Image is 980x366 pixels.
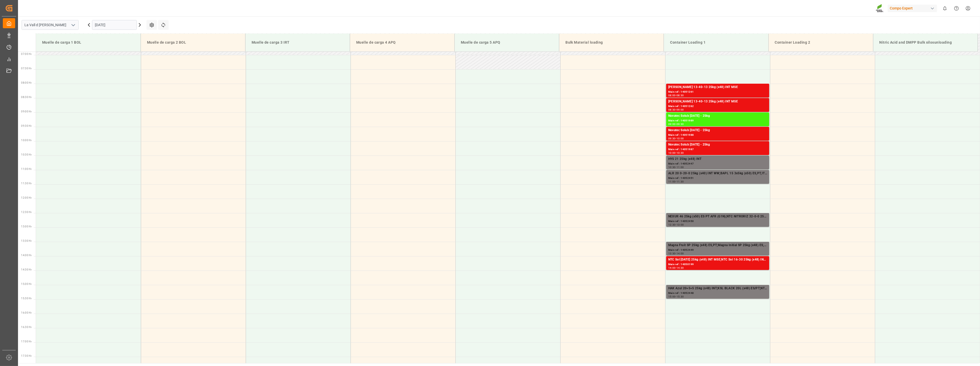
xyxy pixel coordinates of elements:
span: 10:00 Hr [21,139,32,142]
div: Muelle de carga 2 BOL [145,38,241,47]
span: 13:00 Hr [21,225,32,228]
div: 13:00 [676,224,684,226]
span: 14:00 Hr [21,254,32,257]
div: Muelle de carga 3 IRT [250,38,346,47]
div: Novatec Solub [DATE] - 25kg [668,128,767,133]
button: show 0 new notifications [939,3,951,14]
div: Container Loading 2 [773,38,869,47]
div: Main ref : 14051987 [668,147,767,152]
div: 10:00 [668,152,676,154]
span: 15:30 Hr [21,297,32,300]
div: - [676,166,676,168]
div: 11:00 [676,166,684,168]
div: Container Loading 1 [668,38,764,47]
div: Main ref : 14051988 [668,133,767,137]
div: Main ref : 14052448 [668,291,767,295]
div: 10:00 [676,137,684,140]
input: DD.MM.YYYY [92,20,137,30]
div: 12:30 [668,224,676,226]
span: 12:30 Hr [21,211,32,214]
div: Main ref : 14051989 [668,119,767,123]
div: NTC Sol [DATE] 25kg (x48) INT MSE;NTC Sol 16-30 25kg (x48) INT MSE [668,257,767,262]
div: - [676,137,676,140]
span: 16:00 Hr [21,311,32,314]
div: Muelle de carga 4 APQ [354,38,450,47]
button: Compo Expert [888,3,939,13]
span: 11:00 Hr [21,168,32,170]
div: Nitric Acid and DMPP Bulk silosunloading [877,38,974,47]
div: Main ref : 14052451 [668,176,767,180]
div: HAK Azul 20+5+5 25kg (x48) INT;KSL BLACK 20L (x48) ES/PT;NTC Sol BS Fruit 25kg (x48) INT;NTC Sol ... [668,286,767,291]
span: 17:30 Hr [21,354,32,357]
div: - [676,94,676,97]
button: open menu [69,21,77,29]
div: 10:30 [676,152,684,154]
div: Main ref : 14051262 [668,104,767,109]
div: - [676,267,676,269]
span: 15:00 Hr [21,283,32,285]
span: 08:00 Hr [21,81,32,84]
div: Muelle de carga 5 APQ [459,38,555,47]
div: Main ref : 14052447 [668,162,767,166]
div: - [676,123,676,125]
div: NEXUR 46 25kg (x50) ES PT AFR (G1N);NTC NITRORIZ 32-0-0 25kg (x60) ES,PT;NTC PREMIUM [DATE] 25kg(... [668,214,767,219]
button: Help Center [951,3,962,14]
span: 08:30 Hr [21,96,32,99]
span: 07:30 Hr [21,67,32,70]
div: 15:00 [668,295,676,298]
span: 07:00 Hr [21,53,32,55]
div: - [676,295,676,298]
div: Main ref : 14051261 [668,90,767,94]
div: [PERSON_NAME] 13-40-13 25kg (x48) INT MSE [668,99,767,104]
img: Screenshot%202023-09-29%20at%2010.02.21.png_1712312052.png [876,4,884,13]
div: ALR 20 0-20-0 25kg (x40) INT WW;BAPL 15 3x5kg (x50) ES,PT,IT;BAPL 2x250 (5kg bags) ES;BFL K PREMI... [668,171,767,176]
div: Novatec Solub [DATE] - 25kg [668,113,767,119]
div: Main ref : 14050199 [668,262,767,267]
div: Novatec Solub [DATE] - 25kg [668,142,767,147]
div: HYS 21 25kg (x48) INT [668,157,767,162]
div: - [676,180,676,183]
div: - [676,109,676,111]
div: 11:00 [668,180,676,183]
div: 09:30 [676,123,684,125]
div: Main ref : 14052449 [668,248,767,252]
div: 09:00 [668,123,676,125]
div: - [676,152,676,154]
span: 12:00 Hr [21,196,32,199]
div: 14:30 [676,267,684,269]
span: 13:30 Hr [21,239,32,242]
div: Compo Expert [888,5,937,12]
span: 09:30 Hr [21,124,32,127]
div: Magna Fruit SP 25kg (x48) ES,PT;Magna Initial SP 25kg (x48) ES,PT;Magna Rhizo SP 25kg (x48) ES,PT [668,243,767,248]
span: 09:00 Hr [21,110,32,113]
div: - [676,224,676,226]
div: 15:30 [676,295,684,298]
span: 17:00 Hr [21,340,32,343]
input: Type to search/select [22,20,79,30]
div: 08:30 [668,109,676,111]
div: 10:30 [668,166,676,168]
div: 08:30 [676,94,684,97]
div: Main ref : 14052450 [668,219,767,224]
div: 13:30 [668,252,676,255]
div: [PERSON_NAME] 13-40-13 25kg (x48) INT MSE [668,85,767,90]
span: 16:30 Hr [21,326,32,329]
div: 11:30 [676,180,684,183]
div: Bulk Material loading [563,38,660,47]
div: 09:00 [676,109,684,111]
div: 08:00 [668,94,676,97]
div: 14:00 [676,252,684,255]
div: 14:00 [668,267,676,269]
div: - [676,252,676,255]
div: 09:30 [668,137,676,140]
span: 14:30 Hr [21,268,32,271]
span: 11:30 Hr [21,182,32,185]
div: Muelle de carga 1 BOL [40,38,136,47]
span: 10:30 Hr [21,153,32,156]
